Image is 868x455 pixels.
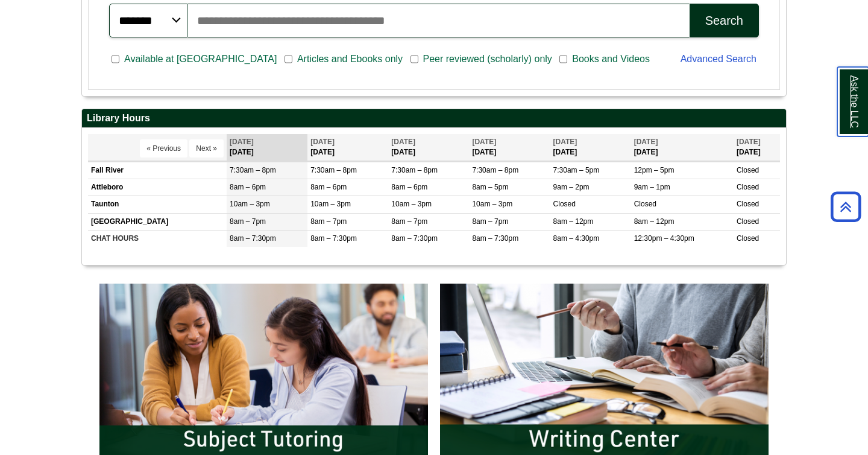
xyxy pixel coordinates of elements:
[553,217,594,226] span: 8am – 12pm
[472,200,512,208] span: 10am – 3pm
[391,217,427,226] span: 8am – 7pm
[737,217,759,226] span: Closed
[737,138,761,146] span: [DATE]
[230,183,266,191] span: 8am – 6pm
[310,200,351,208] span: 10am – 3pm
[82,109,786,128] h2: Library Hours
[88,162,227,179] td: Fall River
[553,234,600,243] span: 8am – 4:30pm
[88,196,227,213] td: Taunton
[567,52,655,66] span: Books and Videos
[88,230,227,247] td: CHAT HOURS
[631,134,734,161] th: [DATE]
[391,138,415,146] span: [DATE]
[189,139,224,157] button: Next »
[88,179,227,196] td: Attleboro
[230,166,276,174] span: 7:30am – 8pm
[230,138,254,146] span: [DATE]
[737,200,759,208] span: Closed
[310,234,357,243] span: 8am – 7:30pm
[553,183,590,191] span: 9am – 2pm
[410,54,418,65] input: Peer reviewed (scholarly) only
[119,52,281,66] span: Available at [GEOGRAPHIC_DATA]
[553,138,577,146] span: [DATE]
[472,217,508,226] span: 8am – 7pm
[388,134,469,161] th: [DATE]
[737,183,759,191] span: Closed
[310,138,335,146] span: [DATE]
[418,52,557,66] span: Peer reviewed (scholarly) only
[634,200,656,208] span: Closed
[634,138,658,146] span: [DATE]
[469,134,550,161] th: [DATE]
[391,166,438,174] span: 7:30am – 8pm
[826,199,865,215] a: Back to Top
[285,54,292,65] input: Articles and Ebooks only
[559,54,567,65] input: Books and Videos
[634,217,675,226] span: 8am – 12pm
[737,166,759,174] span: Closed
[292,52,407,66] span: Articles and Ebooks only
[310,217,347,226] span: 8am – 7pm
[112,54,119,65] input: Available at [GEOGRAPHIC_DATA]
[634,166,675,174] span: 12pm – 5pm
[472,234,518,243] span: 8am – 7:30pm
[472,138,496,146] span: [DATE]
[227,134,307,161] th: [DATE]
[690,4,759,37] button: Search
[553,166,600,174] span: 7:30am – 5pm
[310,183,347,191] span: 8am – 6pm
[230,200,270,208] span: 10am – 3pm
[310,166,357,174] span: 7:30am – 8pm
[634,183,670,191] span: 9am – 1pm
[553,200,576,208] span: Closed
[230,217,266,226] span: 8am – 7pm
[472,183,508,191] span: 8am – 5pm
[230,234,276,243] span: 8am – 7:30pm
[634,234,694,243] span: 12:30pm – 4:30pm
[391,200,432,208] span: 10am – 3pm
[705,14,743,28] div: Search
[550,134,631,161] th: [DATE]
[681,54,756,64] a: Advanced Search
[472,166,518,174] span: 7:30am – 8pm
[734,134,780,161] th: [DATE]
[88,213,227,230] td: [GEOGRAPHIC_DATA]
[140,139,187,157] button: « Previous
[391,234,438,243] span: 8am – 7:30pm
[307,134,388,161] th: [DATE]
[391,183,427,191] span: 8am – 6pm
[737,234,759,243] span: Closed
